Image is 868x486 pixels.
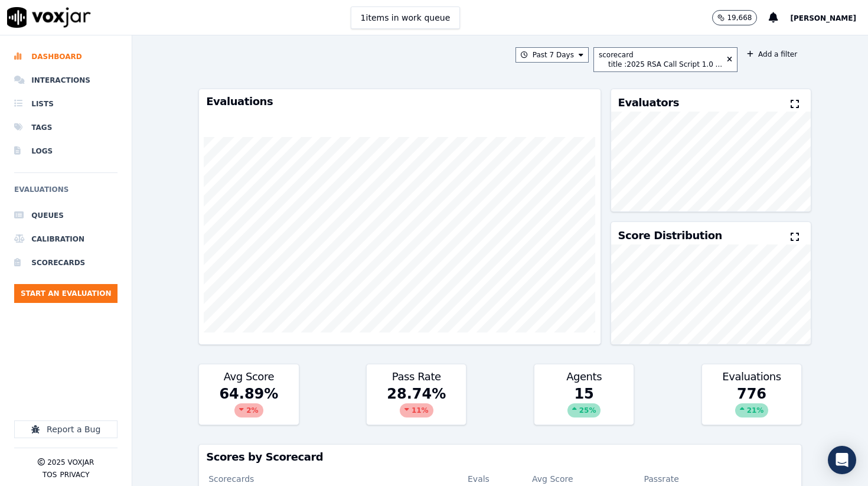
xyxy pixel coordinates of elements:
h3: Evaluations [206,96,593,107]
a: Logs [14,139,118,163]
h3: Evaluators [618,97,679,108]
div: 25 % [567,403,601,417]
a: Scorecards [14,251,118,275]
img: voxjar logo [7,7,91,28]
button: Add a filter [742,47,802,61]
button: TOS [43,470,57,480]
h3: Agents [541,371,626,382]
button: scorecard title :2025 RSA Call Script 1.0 ... [593,47,738,72]
a: Dashboard [14,45,118,69]
button: Past 7 Days [515,47,589,63]
a: Interactions [14,69,118,92]
button: Start an Evaluation [14,284,118,303]
button: Privacy [60,470,89,480]
div: 64.89 % [199,384,298,425]
a: Calibration [14,227,118,251]
p: 19,668 [727,13,752,22]
button: [PERSON_NAME] [790,11,868,25]
div: 21 % [735,403,769,417]
button: Report a Bug [14,420,118,438]
div: 28.74 % [367,384,466,425]
button: 1items in work queue [351,6,461,29]
p: 2025 Voxjar [47,458,94,467]
a: Lists [14,92,118,116]
div: Open Intercom Messenger [828,446,856,474]
div: 2 % [234,403,263,417]
a: Tags [14,116,118,139]
div: 11 % [400,403,433,417]
a: Queues [14,204,118,227]
h3: Score Distribution [618,230,722,241]
button: 19,668 [712,10,757,25]
span: [PERSON_NAME] [790,14,856,22]
div: 15 [534,384,634,425]
div: scorecard [599,50,722,60]
h6: Evaluations [14,182,118,204]
h3: Evaluations [709,371,794,382]
div: 776 [702,384,801,425]
h3: Pass Rate [374,371,459,382]
h3: Scores by Scorecard [206,452,794,462]
div: title : 2025 RSA Call Script 1.0 ... [608,60,722,69]
button: 19,668 [712,10,769,25]
h3: Avg Score [206,371,291,382]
